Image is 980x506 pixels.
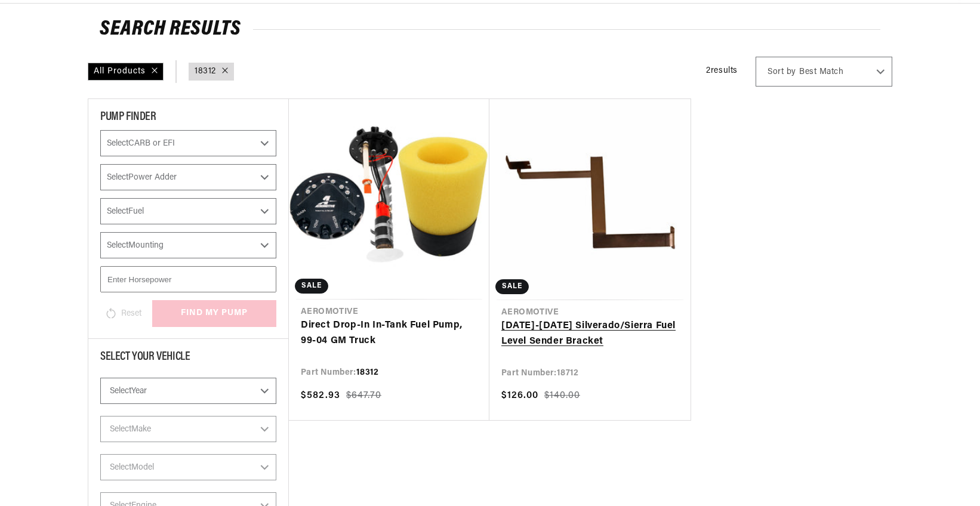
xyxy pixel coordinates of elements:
select: Mounting [100,232,276,258]
select: Year [100,378,276,404]
select: Model [100,454,276,480]
span: Sort by [768,66,796,78]
select: Power Adder [100,164,276,190]
a: Direct Drop-In In-Tank Fuel Pump, 99-04 GM Truck [301,318,477,348]
select: Fuel [100,198,276,224]
select: Sort by [756,57,892,87]
select: Make [100,416,276,442]
div: Select Your Vehicle [100,351,276,366]
span: PUMP FINDER [100,111,156,123]
input: Enter Horsepower [100,266,276,292]
a: [DATE]-[DATE] Silverado/Sierra Fuel Level Sender Bracket [501,319,679,349]
div: All Products [88,63,164,81]
a: 18312 [195,65,216,78]
select: CARB or EFI [100,130,276,156]
h2: Search Results [100,20,880,39]
span: 2 results [706,66,738,75]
